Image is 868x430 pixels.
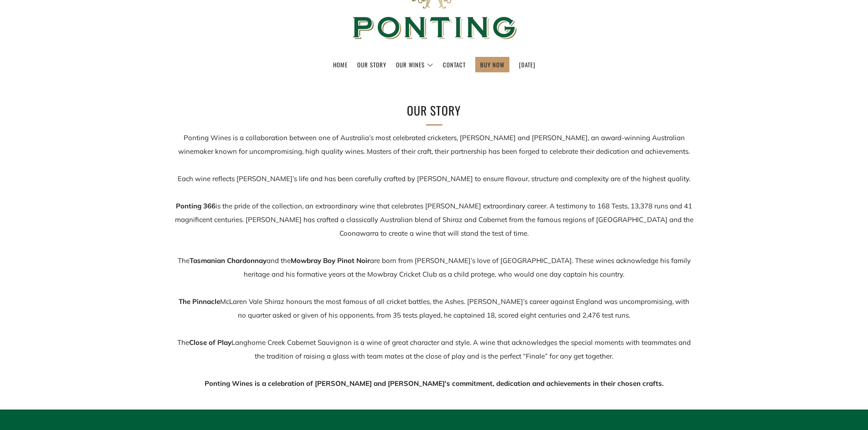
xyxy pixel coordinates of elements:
[291,256,370,265] strong: Mowbray Boy Pinot Noir
[443,57,466,72] a: Contact
[333,57,348,72] a: Home
[190,256,267,265] strong: Tasmanian Chardonnay
[205,379,664,388] strong: Ponting Wines is a celebration of [PERSON_NAME] and [PERSON_NAME]'s commitment, dedication and ac...
[357,57,386,72] a: Our Story
[176,202,216,210] strong: Ponting 366
[519,57,535,72] a: [DATE]
[179,297,220,306] strong: The Pinnacle
[396,57,433,72] a: Our Wines
[284,101,585,120] h2: Our Story
[175,131,694,390] p: Ponting Wines is a collaboration between one of Australia’s most celebrated cricketers, [PERSON_N...
[480,57,504,72] a: BUY NOW
[189,338,231,347] strong: Close of Play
